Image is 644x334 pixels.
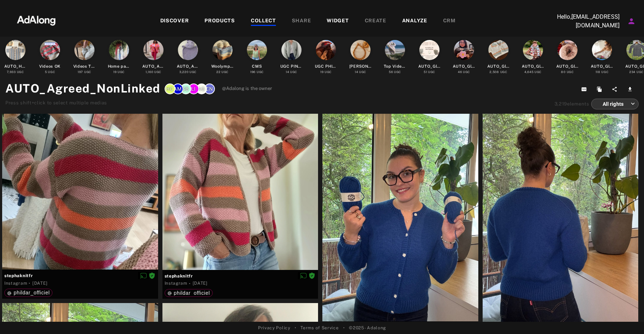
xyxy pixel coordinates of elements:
span: 3,220 [179,70,189,74]
span: © 2025 - Adalong [349,325,386,331]
div: AUTO_Global_Tricot [487,63,510,69]
div: UGC [286,70,297,75]
span: 7,933 [7,70,16,74]
span: 56 [389,70,393,74]
div: UGC [7,70,24,75]
span: phildar_officiel [174,290,210,296]
span: 46 [458,70,462,74]
span: @Adalong is the owner [222,85,272,92]
div: ANALYZE [402,17,427,26]
div: [PERSON_NAME] [349,63,372,69]
span: 234 [629,70,635,74]
div: UGC [179,70,197,75]
div: Home page [108,63,130,69]
button: Account settings [625,15,638,27]
span: 14 [355,70,358,74]
span: 19 [320,70,323,74]
span: • [343,325,345,331]
p: Hello, [EMAIL_ADDRESS][DOMAIN_NAME] [548,13,620,30]
img: 63233d7d88ed69de3c212112c67096b6.png [5,9,68,31]
div: AUTO_Global_Macrame [418,63,441,69]
div: UGC PINGOUIN [280,63,303,69]
div: Instagram [4,280,27,286]
div: COLLECT [251,17,276,26]
div: Press shift+click to select multiple medias [5,99,272,107]
h1: AUTO_Agreed_NonLinked [5,80,160,97]
span: 80 [561,70,565,74]
a: Privacy Policy [258,325,290,331]
div: Amerza [172,83,183,94]
div: Widget de chat [608,299,644,334]
div: CRM [443,17,456,26]
div: UGC [458,70,470,75]
span: 2,508 [489,70,499,74]
button: Share [608,84,624,94]
div: Woolympiques [211,63,234,69]
div: UGC [78,70,91,75]
div: UGC [424,70,435,75]
div: CMS [252,63,262,69]
span: 51 [424,70,427,74]
button: Duplicate collection [593,84,608,94]
div: AUTO_Global_Angora [591,63,613,69]
div: AUTO_Agreed_Linked [142,63,165,69]
div: DISCOVER [160,17,189,26]
span: 19 [113,70,116,74]
span: • [295,325,296,331]
div: Lisa [188,83,199,94]
span: 196 [250,70,256,74]
div: Sarah.B [180,83,191,94]
div: Videos TikTok [73,63,96,69]
div: UGC [629,70,644,75]
div: Videos OK [39,63,61,69]
div: UGC [320,70,332,75]
button: Disable diffusion on this media [138,272,149,279]
div: UGC [45,70,55,75]
div: Hcisse [165,83,175,94]
button: Copy collection ID [578,84,593,94]
div: All rights [598,94,635,113]
div: UGC [113,70,125,75]
span: 197 [78,70,83,74]
div: AUTO_Global_Tufting [453,63,475,69]
div: Cnorel [204,83,215,94]
div: UGC [250,70,264,75]
a: Terms of Service [300,325,339,331]
iframe: Chat Widget [608,299,644,334]
button: Download [624,84,639,94]
button: Disable diffusion on this media [298,272,309,280]
span: 14 [286,70,289,74]
span: Rights agreed [309,273,315,278]
span: 118 [595,70,601,74]
div: phildar_officiel [7,290,50,295]
div: UGC [489,70,507,75]
div: AUTO_Agreed_NonLinked [177,63,199,69]
span: phildar_officiel [14,290,50,295]
div: PRODUCTS [204,17,235,26]
div: Agning [196,83,207,94]
div: elements [555,100,589,108]
span: 22 [216,70,220,74]
div: UGC [389,70,401,75]
div: AUTO_HW_TOPKEYWORDS [4,63,27,69]
time: 2025-09-27T14:31:50.000Z [32,281,47,286]
div: UGC [146,70,161,75]
span: · [189,281,191,286]
span: 3,219 [555,101,567,107]
div: UGC [595,70,609,75]
span: · [29,280,31,286]
div: AUTO_Global_Crochet [522,63,544,69]
div: WIDGET [327,17,349,26]
div: AUTO_Global_Mouton [556,63,579,69]
div: UGC [216,70,229,75]
div: UGC [561,70,574,75]
span: 1,160 [146,70,153,74]
span: 5 [45,70,47,74]
div: UGC [355,70,366,75]
div: Instagram [165,280,187,286]
div: SHARE [292,17,311,26]
span: stephaknitfr [165,273,316,279]
div: UGC [524,70,542,75]
div: UGC PHILDAR [315,63,337,69]
div: CREATE [365,17,386,26]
